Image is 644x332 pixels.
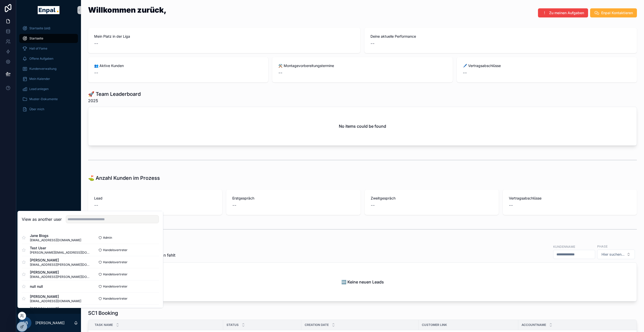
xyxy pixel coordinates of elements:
span: [PERSON_NAME][EMAIL_ADDRESS][DOMAIN_NAME] [30,251,90,255]
span: Mein Kalender [29,77,50,81]
span: Zweitgespräch [371,196,493,201]
h2: View as another user [22,216,62,222]
a: Hall of Fame [19,44,78,53]
span: Lead [94,196,216,201]
span: Customer Link [422,323,447,327]
span: Zu meinen Aufgaben [549,10,584,15]
span: [EMAIL_ADDRESS][DOMAIN_NAME] [30,299,81,303]
span: [EMAIL_ADDRESS][PERSON_NAME][DOMAIN_NAME] [30,263,90,267]
a: Kundenverwaltung [19,64,78,73]
span: -- [94,69,98,76]
button: Enpal Kontaktieren [590,8,637,17]
span: Test User [30,246,90,251]
h1: 🚀 Team Leaderboard [88,91,141,98]
span: Task Name [95,323,113,327]
a: Lead anlegen [19,84,78,94]
h1: Willkommen zurück, [88,6,167,14]
span: Offene Aufgaben [29,57,53,61]
span: Admin [103,236,112,240]
span: Deine aktuelle Performance [370,34,631,39]
span: 👥 Aktive Kunden [94,63,262,68]
span: Startseite (old) [29,26,50,30]
span: Handelsvertreter [103,284,128,289]
span: Enpal Kontaktieren [601,10,633,15]
label: Kundenname [553,244,575,249]
span: -- [94,40,98,47]
span: Mein Platz in der Liga [94,34,354,39]
span: Handelsvertreter [103,248,128,252]
span: Accountname [522,323,546,327]
span: [PERSON_NAME] [30,258,90,263]
a: Muster-Dokumente [19,95,78,104]
a: Mein Kalender [19,74,78,83]
span: [PERSON_NAME] [30,270,90,275]
span: -- [509,202,513,209]
span: ⚒️ Montagevorbereitungstermine [278,63,446,68]
span: Handelsvertreter [103,297,128,301]
a: Startseite (old) [19,24,78,33]
label: Phase [597,244,608,249]
span: [EMAIL_ADDRESS][PERSON_NAME][DOMAIN_NAME] [30,275,90,279]
span: Hall of Fame [29,47,47,51]
span: Hier suchen... [601,252,625,257]
span: null null [30,284,43,289]
span: Kundenverwaltung [29,67,56,71]
span: [PERSON_NAME] [30,306,90,311]
span: Status [226,323,239,327]
a: Offene Aufgaben [19,54,78,63]
a: Über mich [19,105,78,114]
span: 🖊️ Vertragsabschlüsse [463,63,631,68]
span: 2025 [88,98,141,104]
span: Lead anlegen [29,87,49,91]
span: Startseite [29,36,43,40]
span: -- [232,202,236,209]
span: [EMAIL_ADDRESS][DOMAIN_NAME] [30,238,81,242]
span: -- [94,202,98,209]
h1: ⛳ Anzahl Kunden im Prozess [88,174,160,182]
span: Muster-Dokumente [29,97,58,101]
span: Handelsvertreter [103,260,128,264]
span: -- [370,40,375,47]
h2: No items could be found [339,123,386,129]
h1: SC1 Booking [88,309,118,317]
button: Select Button [597,250,635,259]
span: -- [278,69,282,76]
button: Zu meinen Aufgaben [538,8,588,17]
img: App logo [38,6,59,14]
span: Über mich [29,107,44,111]
span: -- [463,69,467,76]
a: Startseite [19,34,78,43]
span: Handelsvertreter [103,272,128,276]
span: [PERSON_NAME] [30,294,81,299]
span: Jane Blogs [30,233,81,238]
span: -- [371,202,375,209]
p: [PERSON_NAME] [35,320,65,325]
div: scrollable content [16,20,81,120]
span: Erstgespräch [232,196,354,201]
span: Vertragsabschlüsse [509,196,631,201]
h2: 🆕 Keine neuen Leads [341,279,384,285]
span: Creation Date [305,323,329,327]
